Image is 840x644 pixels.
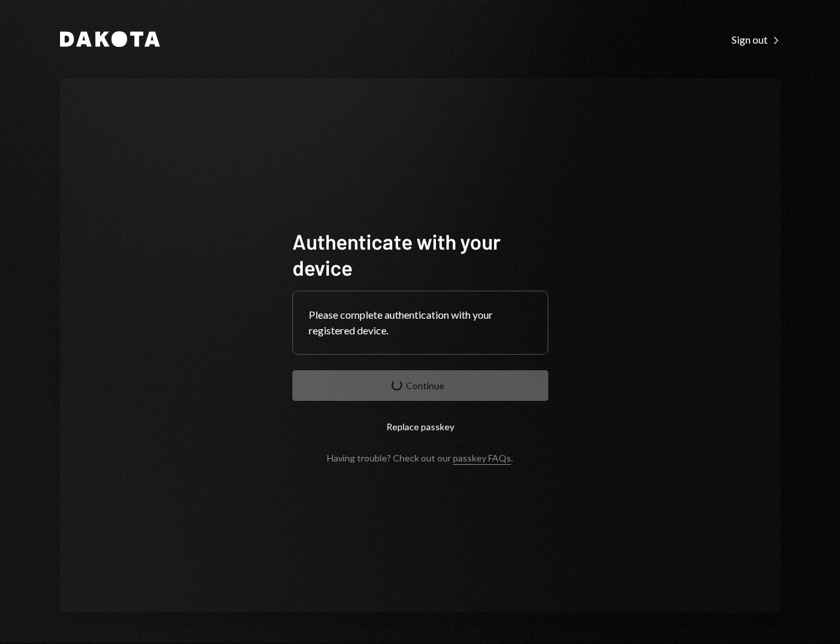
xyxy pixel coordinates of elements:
h1: Authenticate with your device [292,228,548,280]
div: Sign out [732,33,781,46]
a: passkey FAQs [453,452,511,465]
div: Please complete authentication with your registered device. [309,307,532,338]
div: Having trouble? Check out our . [327,452,513,463]
a: Sign out [732,32,781,46]
button: Replace passkey [292,411,548,442]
